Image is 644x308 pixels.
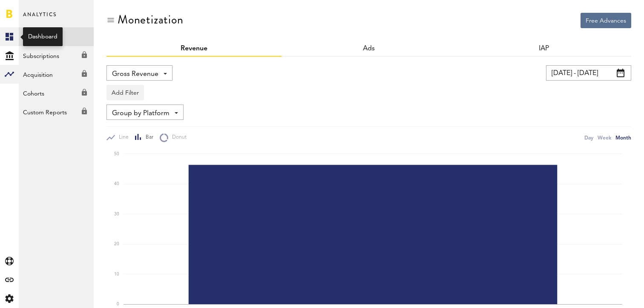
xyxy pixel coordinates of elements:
[114,212,119,216] text: 30
[117,302,119,306] text: 0
[114,272,119,276] text: 10
[115,134,129,141] span: Line
[19,27,94,46] a: Monetization
[363,45,375,52] span: Ads
[19,84,94,102] a: Cohorts
[19,102,94,121] a: Custom Reports
[23,9,57,27] span: Analytics
[112,67,158,81] span: Gross Revenue
[181,45,207,52] a: Revenue
[114,152,119,156] text: 50
[581,13,631,28] button: Free Advances
[114,242,119,246] text: 20
[142,134,153,141] span: Bar
[168,134,187,141] span: Donut
[118,13,184,26] div: Monetization
[19,46,94,65] a: Subscriptions
[598,133,611,142] div: Week
[19,65,94,84] a: Acquisition
[539,45,549,52] a: IAP
[106,85,144,100] button: Add Filter
[114,182,119,186] text: 40
[584,133,593,142] div: Day
[112,106,170,121] span: Group by Platform
[28,32,57,41] div: Dashboard
[17,6,58,14] span: Assistance
[615,133,631,142] div: Month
